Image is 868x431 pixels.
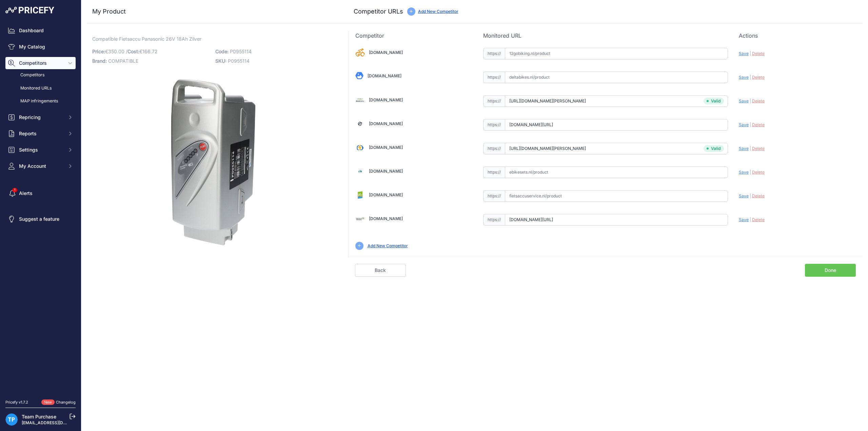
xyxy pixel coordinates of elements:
span: Delete [752,75,765,80]
p: Actions [739,32,856,40]
input: deltabikes.nl/product [505,72,728,83]
a: [DOMAIN_NAME] [369,50,403,55]
a: Monitored URLs [5,82,76,94]
span: Delete [752,217,765,222]
span: / € [126,48,158,54]
img: Pricefy Logo [5,7,54,14]
button: Reports [5,128,76,140]
span: | [750,170,751,175]
span: | [750,146,751,151]
h3: Competitor URLs [354,7,403,16]
p: Competitor [355,32,472,40]
input: e-bikeaccu.nl/product [505,119,728,131]
span: COMPATIBLE [108,58,138,64]
span: Delete [752,98,765,103]
input: ebikesets.nl/product [505,166,728,178]
span: https:// [483,166,505,178]
span: Cost: [127,48,139,54]
nav: Sidebar [5,24,76,391]
span: | [750,193,751,198]
button: Settings [5,144,76,156]
span: Save [739,122,749,127]
span: Reports [19,130,63,137]
span: https:// [483,119,505,131]
a: Competitors [5,69,76,81]
span: Brand: [92,58,107,64]
input: 12gobiking.nl/product [505,48,728,59]
a: My Catalog [5,41,76,53]
span: | [750,217,751,222]
a: [DOMAIN_NAME] [369,145,403,150]
span: Delete [752,146,765,151]
span: My Account [19,163,63,170]
span: Save [739,75,749,80]
a: Alerts [5,187,76,199]
span: Code: [215,48,229,54]
a: [DOMAIN_NAME] [369,216,403,221]
span: https:// [483,143,505,154]
span: Save [739,51,749,56]
a: Suggest a feature [5,213,76,225]
span: Settings [19,146,63,153]
span: 350.00 [108,48,124,54]
input: doctibike.com/product [505,95,728,107]
span: SKU: [215,58,226,64]
span: Competitors [19,60,63,66]
a: [DOMAIN_NAME] [369,121,403,126]
a: [EMAIL_ADDRESS][DOMAIN_NAME] [22,420,93,425]
button: Repricing [5,111,76,123]
a: Changelog [56,400,76,405]
span: | [750,98,751,103]
span: Price: [92,48,105,54]
span: https:// [483,95,505,107]
span: | [750,75,751,80]
a: Team Purchase [22,414,56,419]
a: Add New Competitor [368,243,408,248]
a: [DOMAIN_NAME] [369,97,403,102]
a: MAP infringements [5,95,76,107]
a: Dashboard [5,24,76,37]
span: https:// [483,190,505,202]
span: Repricing [19,114,63,121]
a: [DOMAIN_NAME] [368,73,401,78]
p: € [92,47,211,56]
span: 166.72 [142,48,158,54]
input: e-bikeaccuspecialist.nl/product [505,143,728,154]
a: Add New Competitor [418,9,458,14]
span: https:// [483,72,505,83]
span: Save [739,170,749,175]
div: Pricefy v1.7.2 [5,399,28,405]
span: Save [739,98,749,103]
input: fietsaccuservice.nl/product [505,190,728,202]
span: Compatible Fietsaccu Panasonic 26V 18Ah Zilver [92,35,201,43]
span: Delete [752,122,765,127]
span: New [41,399,55,405]
span: Delete [752,193,765,198]
a: [DOMAIN_NAME] [369,192,403,197]
span: Delete [752,51,765,56]
span: Save [739,146,749,151]
span: Save [739,193,749,198]
span: | [750,51,751,56]
span: Save [739,217,749,222]
span: P0955114 [228,58,250,64]
a: [DOMAIN_NAME] [369,169,403,174]
span: | [750,122,751,127]
span: https:// [483,214,505,226]
button: My Account [5,160,76,172]
input: fietsaccuwinkel.nl/product [505,214,728,226]
a: Back [355,264,406,277]
button: Competitors [5,57,76,69]
a: Done [805,264,856,277]
span: P0955114 [230,48,252,54]
span: https:// [483,48,505,59]
span: Delete [752,170,765,175]
p: Monitored URL [483,32,728,40]
h3: My Product [92,7,335,16]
